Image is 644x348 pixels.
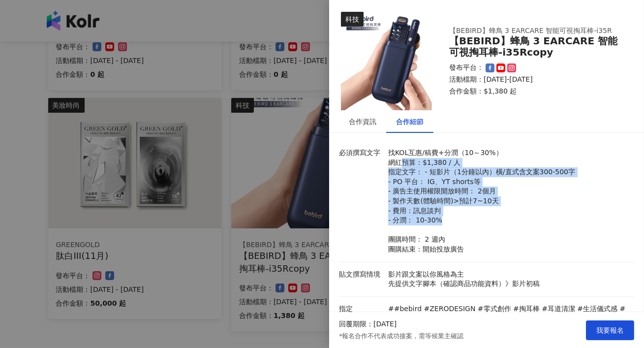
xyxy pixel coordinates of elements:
p: 找KOL互惠/稿費+分潤（10～30%） 網紅預算：$1,380 / 人 指定文字： - 短影片（1分鐘以內）橫/直式含文案300-500字 - PO 平台： IG、YT shorts等 - 廣... [388,148,629,254]
p: 影片跟文案以你風格為主 先提供文字腳本（確認商品功能資料）》影片初稿 [388,270,629,289]
p: 必須撰寫文字 [339,148,383,158]
p: 發布平台： [449,63,484,73]
div: 合作資訊 [349,116,376,127]
img: 【BEBIRD】蜂鳥 3 EARCARE 智能可視掏耳棒-i35R [341,12,439,110]
p: ##bebird #ZERODESIGN #零式創作 #掏耳棒 #耳道清潔 #生活儀式感 #居家放鬆 #蜂鸟掏耳棒 #金屬掏耳棒 #療癒系生活 #生活好物推薦 [388,304,629,323]
p: 回覆期限：[DATE] [339,319,397,329]
span: 我要報名 [596,326,624,334]
p: 活動檔期：[DATE]-[DATE] [449,75,622,85]
button: 我要報名 [586,320,634,340]
div: 合作細節 [396,116,424,127]
p: *報名合作不代表成功接案，需等候業主確認 [339,332,464,341]
p: 貼文撰寫情境 [339,270,383,280]
p: 指定 Hashtag [339,304,383,323]
div: 【BEBIRD】蜂鳥 3 EARCARE 智能可視掏耳棒-i35Rcopy [449,35,622,58]
div: 科技 [341,12,364,27]
div: 【BEBIRD】蜂鳥 3 EARCARE 智能可視掏耳棒-i35R [449,26,622,36]
p: 合作金額： $1,380 起 [449,87,622,96]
